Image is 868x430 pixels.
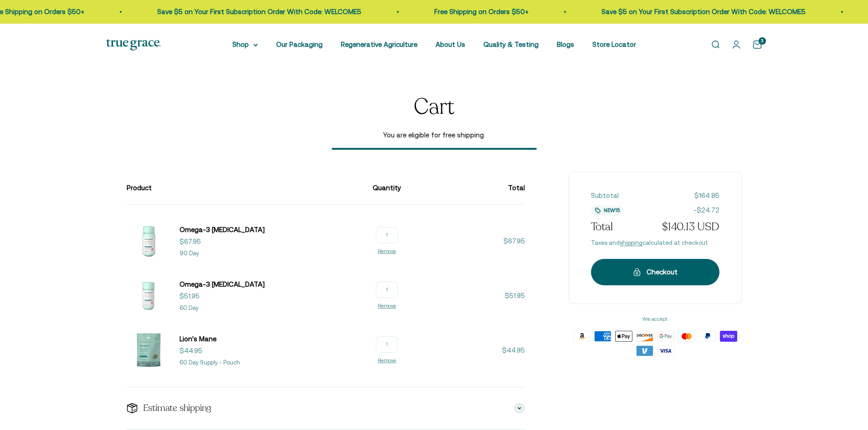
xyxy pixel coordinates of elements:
[127,274,170,318] img: Omega-3 Fish Oil
[180,224,265,235] a: Omega-3 [MEDICAL_DATA]
[157,6,361,17] p: Save $5 on Your First Subscription Order With Code: WELCOME5
[483,40,539,48] a: Quality & Testing
[694,190,719,201] span: $164.85
[591,190,619,201] span: Subtotal
[232,39,258,50] summary: Shop
[569,315,742,324] span: We accept
[408,172,525,205] th: Total
[662,219,719,235] span: $140.13 USD
[127,387,525,429] summary: Estimate shipping
[376,227,398,243] input: Change quantity
[332,130,537,141] span: You are eligible for free shipping.
[601,6,806,17] p: Save $5 on Your First Subscription Order With Code: WELCOME5
[378,358,396,363] a: Remove
[436,40,465,48] a: About Us
[127,172,365,205] th: Product
[341,40,417,48] a: Regenerative Agriculture
[434,8,529,15] a: Free Shipping on Orders $50+
[180,279,265,290] a: Omega-3 [MEDICAL_DATA]
[620,239,642,246] a: shipping
[180,335,216,343] span: Lion's Mane
[408,329,525,387] td: $44.95
[180,345,202,356] sale-price: $44.95
[180,358,240,368] p: 60 Day Supply - Pouch
[591,259,719,285] button: Checkout
[376,282,398,298] input: Change quantity
[408,274,525,329] td: $51.95
[378,303,396,309] a: Remove
[143,402,211,415] span: Estimate shipping
[180,236,201,247] sale-price: $67.95
[180,304,199,313] p: 60 Day
[591,219,613,235] span: Total
[557,40,574,48] a: Blogs
[408,205,525,274] td: $67.95
[759,37,766,45] cart-count: 3
[693,205,719,216] span: -$24.72
[591,206,623,216] div: NEW15
[592,40,636,48] a: Store Locator
[376,336,398,353] input: Change quantity
[414,95,454,119] h1: Cart
[609,267,701,278] div: Checkout
[180,291,200,302] sale-price: $51.95
[180,280,265,288] span: Omega-3 [MEDICAL_DATA]
[591,238,719,248] span: Taxes and calculated at checkout
[365,172,408,205] th: Quantity
[180,226,265,233] span: Omega-3 [MEDICAL_DATA]
[180,249,199,258] p: 90 Day
[127,219,170,263] img: Omega-3 Fish Oil
[180,334,216,344] a: Lion's Mane
[276,40,323,48] a: Our Packaging
[127,329,170,372] img: Lion's Mane Mushroom Supplement for Brain, Nerve&Cognitive Support* - 1 g daily supports brain he...
[378,248,396,254] a: Remove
